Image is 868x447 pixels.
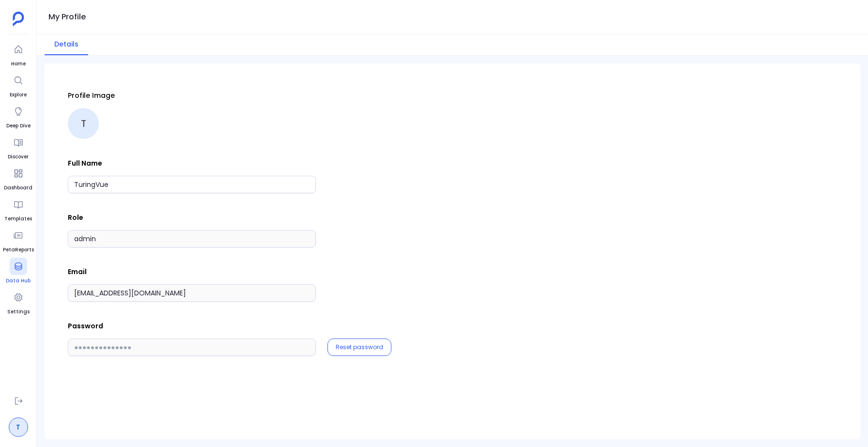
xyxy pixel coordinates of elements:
[68,108,99,139] div: T
[45,34,88,55] button: Details
[10,60,27,68] span: Home
[7,308,30,316] span: Settings
[10,91,27,99] span: Explore
[7,289,30,316] a: Settings
[68,158,837,168] p: Full Name
[68,321,837,331] p: Password
[48,10,86,24] h1: My Profile
[3,246,34,254] span: PetaReports
[68,91,837,100] p: Profile Image
[10,41,27,68] a: Home
[6,277,31,285] span: Data Hub
[10,72,27,99] a: Explore
[8,134,29,161] a: Discover
[3,227,34,254] a: PetaReports
[68,339,316,356] input: ●●●●●●●●●●●●●●
[6,258,31,285] a: Data Hub
[68,284,316,302] input: Email
[68,176,316,193] input: Full Name
[13,12,24,26] img: petavue logo
[68,267,837,277] p: Email
[4,196,32,223] a: Templates
[4,215,32,223] span: Templates
[4,184,32,192] span: Dashboard
[336,343,383,351] button: Reset password
[4,165,32,192] a: Dashboard
[8,153,29,161] span: Discover
[68,213,837,222] p: Role
[68,230,316,247] input: Role
[6,122,31,130] span: Deep Dive
[6,103,31,130] a: Deep Dive
[9,417,28,437] a: T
